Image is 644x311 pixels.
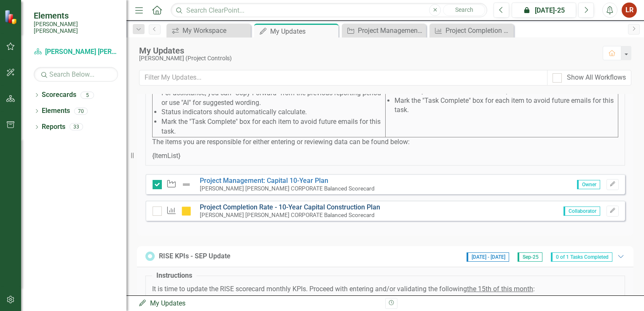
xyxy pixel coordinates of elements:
a: Project Completion Rate - 10-Year Capital Construction Plan [432,25,512,36]
p: It is time to update the RISE scorecard monthly KPIs. Proceed with entering and/or validating the... [152,284,618,294]
button: LR [622,3,637,18]
img: Caution [181,206,191,216]
div: [DATE]-25 [515,5,573,16]
div: 70 [74,107,88,115]
a: [PERSON_NAME] [PERSON_NAME] CORPORATE Balanced Scorecard [34,47,118,57]
legend: Instructions [152,271,196,281]
span: Search [455,6,473,13]
span: Elements [34,11,118,21]
a: My Workspace [169,25,249,36]
div: [PERSON_NAME] (Project Controls) [139,55,594,62]
span: 0 of 1 Tasks Completed [551,252,612,262]
small: [PERSON_NAME] [PERSON_NAME] CORPORATE Balanced Scorecard [200,185,375,192]
li: Mark the "Task Complete" box for each item to avoid future emails for this task. [161,117,385,137]
div: My Updates [138,299,379,308]
img: ClearPoint Strategy [4,9,20,25]
span: [DATE] - [DATE] [467,252,509,262]
input: Search ClearPoint... [171,3,487,18]
div: Show All Workflows [567,73,626,83]
div: RISE KPIs - SEP Update [159,252,231,261]
button: [DATE]-25 [512,3,576,18]
li: Mark the "Task Complete" box for each item to avoid future emails for this task. [394,96,618,115]
span: the 15th of this month [467,285,533,293]
div: Project Management: Capital 10-Year Plan [358,25,424,36]
li: Status indicators should automatically calculate. [161,107,385,117]
a: Project Management: Capital 10-Year Plan [200,177,328,185]
a: Elements [42,106,70,116]
img: Not Defined [181,180,191,190]
button: Search [443,4,485,16]
span: Collaborator [563,206,600,216]
li: For assistance, you can "Copy Forward" from the previous reporting period or use "AI" for suggest... [161,88,385,108]
span: Sep-25 [518,252,542,262]
input: Filter My Updates... [139,70,547,86]
a: Project Management: Capital 10-Year Plan [344,25,424,36]
div: My Updates [139,46,594,55]
div: My Updates [270,26,336,37]
small: [PERSON_NAME] [PERSON_NAME] [34,21,118,35]
a: Project Completion Rate - 10-Year Capital Construction Plan [200,203,380,211]
span: Owner [577,180,600,189]
p: {ItemList} [152,151,618,161]
a: Reports [42,122,65,132]
div: My Workspace [182,25,249,36]
div: 33 [70,123,83,131]
p: The items you are responsible for either entering or reviewing data can be found below: [152,137,618,147]
div: Project Completion Rate - 10-Year Capital Construction Plan [445,25,512,36]
a: Scorecards [42,90,76,100]
input: Search Below... [34,67,118,82]
div: 5 [80,91,94,99]
small: [PERSON_NAME] [PERSON_NAME] CORPORATE Balanced Scorecard [200,212,375,218]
